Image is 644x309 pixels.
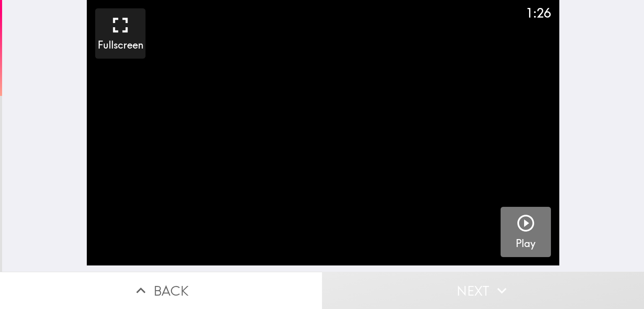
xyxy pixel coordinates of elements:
h5: Play [516,237,535,251]
h5: Fullscreen [98,38,143,52]
div: 1:26 [526,4,551,22]
button: Fullscreen [95,8,145,59]
button: Play [501,207,551,257]
button: Next [322,272,644,309]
